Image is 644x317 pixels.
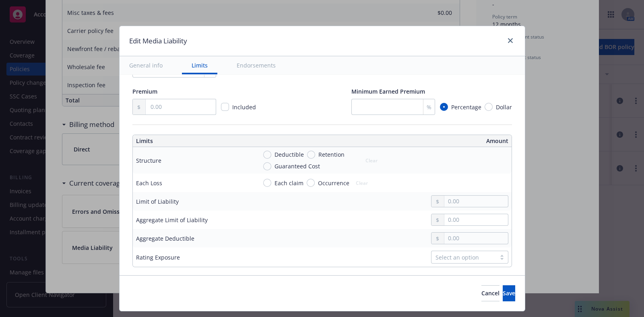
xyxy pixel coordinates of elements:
[318,179,349,187] span: Occurrence
[120,56,172,74] button: General info
[136,216,208,224] div: Aggregate Limit of Liability
[263,151,271,159] input: Deductible
[133,135,284,147] th: Limits
[136,253,180,262] div: Rating Exposure
[182,56,217,74] button: Limits
[427,103,431,111] span: %
[451,103,481,111] span: Percentage
[436,253,492,262] div: Select an option
[318,150,345,159] span: Retention
[440,103,448,111] input: Percentage
[263,162,271,170] input: Guaranteed Cost
[132,88,157,95] span: Premium
[275,150,304,159] span: Deductible
[227,56,285,74] button: Endorsements
[275,162,320,170] span: Guaranteed Cost
[444,214,508,225] input: 0.00
[275,179,303,187] span: Each claim
[232,103,256,111] span: Included
[129,36,187,46] h1: Edit Media Liability
[444,196,508,207] input: 0.00
[263,179,271,187] input: Each claim
[136,156,161,165] div: Structure
[136,197,179,206] div: Limit of Liability
[146,99,215,115] input: 0.00
[307,151,315,159] input: Retention
[136,234,194,243] div: Aggregate Deductible
[351,88,425,95] span: Minimum Earned Premium
[326,135,512,147] th: Amount
[307,179,315,187] input: Occurrence
[444,233,508,244] input: 0.00
[136,179,162,187] div: Each Loss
